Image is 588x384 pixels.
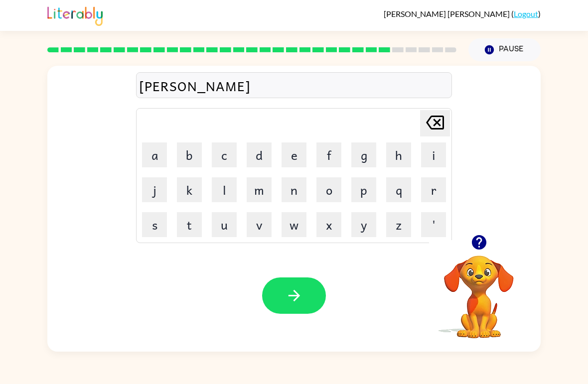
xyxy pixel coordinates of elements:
button: x [316,212,341,237]
button: q [386,177,411,202]
button: d [247,142,272,167]
div: ( ) [384,9,541,18]
button: o [316,177,341,202]
span: [PERSON_NAME] [PERSON_NAME] [384,9,511,18]
button: u [212,212,237,237]
button: b [177,142,202,167]
button: z [386,212,411,237]
button: f [316,142,341,167]
button: a [142,142,167,167]
button: ' [421,212,446,237]
button: w [282,212,306,237]
img: Literably [47,4,103,26]
button: Pause [468,38,541,61]
button: i [421,142,446,167]
button: n [282,177,306,202]
button: c [212,142,237,167]
button: m [247,177,272,202]
button: t [177,212,202,237]
button: k [177,177,202,202]
button: e [282,142,306,167]
button: s [142,212,167,237]
button: v [247,212,272,237]
button: r [421,177,446,202]
button: y [351,212,376,237]
div: [PERSON_NAME] [139,75,449,96]
video: Your browser must support playing .mp4 files to use Literably. Please try using another browser. [429,240,529,340]
button: j [142,177,167,202]
button: g [351,142,376,167]
button: h [386,142,411,167]
button: l [212,177,237,202]
a: Logout [514,9,538,18]
button: p [351,177,376,202]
